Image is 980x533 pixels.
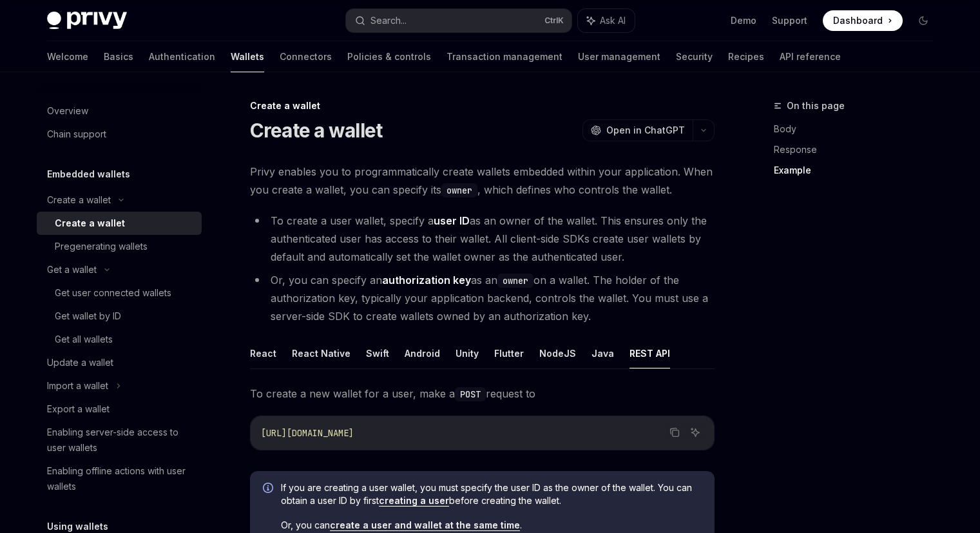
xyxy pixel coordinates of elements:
[578,9,635,32] button: Ask AI
[405,338,440,368] button: Android
[833,14,883,27] span: Dashboard
[149,41,215,72] a: Authentication
[582,119,693,141] button: Open in ChatGPT
[774,119,944,139] a: Body
[37,351,202,374] a: Update a wallet
[544,15,564,26] span: Ctrl K
[55,308,121,324] div: Get wallet by ID
[104,41,133,72] a: Basics
[47,12,127,30] img: dark logo
[37,212,202,235] a: Create a wallet
[434,214,470,227] strong: user ID
[250,271,715,325] li: Or, you can specify an as an on a wallet. The holder of the authorization key, typically your app...
[731,14,756,27] a: Demo
[441,183,477,197] code: owner
[666,424,683,441] button: Copy the contents from the code block
[37,235,202,258] a: Pregenerating wallets
[37,397,202,421] a: Export a wallet
[497,274,533,288] code: owner
[37,328,202,351] a: Get all wallets
[250,99,715,112] div: Create a wallet
[37,459,202,498] a: Enabling offline actions with user wallets
[823,10,903,31] a: Dashboard
[47,126,106,142] div: Chain support
[379,495,449,507] a: creating a user
[347,41,431,72] a: Policies & controls
[330,519,520,531] a: create a user and wallet at the same time
[281,519,702,532] span: Or, you can .
[366,338,389,368] button: Swift
[281,481,702,507] span: If you are creating a user wallet, you must specify the user ID as the owner of the wallet. You c...
[55,332,113,347] div: Get all wallets
[37,123,202,146] a: Chain support
[37,305,202,328] a: Get wallet by ID
[600,14,626,27] span: Ask AI
[772,14,807,27] a: Support
[774,160,944,181] a: Example
[37,99,202,123] a: Overview
[37,281,202,305] a: Get user connected wallets
[280,41,332,72] a: Connectors
[774,139,944,160] a: Response
[539,338,576,368] button: NodeJS
[494,338,524,368] button: Flutter
[55,216,125,231] div: Create a wallet
[578,41,660,72] a: User management
[55,285,171,301] div: Get user connected wallets
[382,274,471,287] strong: authorization key
[250,119,383,142] h1: Create a wallet
[913,10,934,31] button: Toggle dark mode
[47,41,88,72] a: Welcome
[370,13,407,28] div: Search...
[47,463,194,494] div: Enabling offline actions with user wallets
[447,41,562,72] a: Transaction management
[346,9,572,32] button: Search...CtrlK
[728,41,764,72] a: Recipes
[47,103,88,119] div: Overview
[780,41,841,72] a: API reference
[231,41,264,72] a: Wallets
[250,163,715,199] span: Privy enables you to programmatically create wallets embedded within your application. When you c...
[455,387,486,401] code: POST
[47,401,110,417] div: Export a wallet
[47,425,194,456] div: Enabling server-side access to user wallets
[55,239,148,254] div: Pregenerating wallets
[261,427,354,439] span: [URL][DOMAIN_NAME]
[47,166,130,182] h5: Embedded wallets
[456,338,479,368] button: Unity
[47,378,108,394] div: Import a wallet
[687,424,704,441] button: Ask AI
[250,212,715,266] li: To create a user wallet, specify a as an owner of the wallet. This ensures only the authenticated...
[629,338,670,368] button: REST API
[591,338,614,368] button: Java
[47,355,113,370] div: Update a wallet
[676,41,713,72] a: Security
[250,338,276,368] button: React
[47,192,111,208] div: Create a wallet
[292,338,351,368] button: React Native
[606,124,685,137] span: Open in ChatGPT
[263,483,276,496] svg: Info
[37,421,202,459] a: Enabling server-side access to user wallets
[250,385,715,403] span: To create a new wallet for a user, make a request to
[787,98,845,114] span: On this page
[47,262,97,277] div: Get a wallet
